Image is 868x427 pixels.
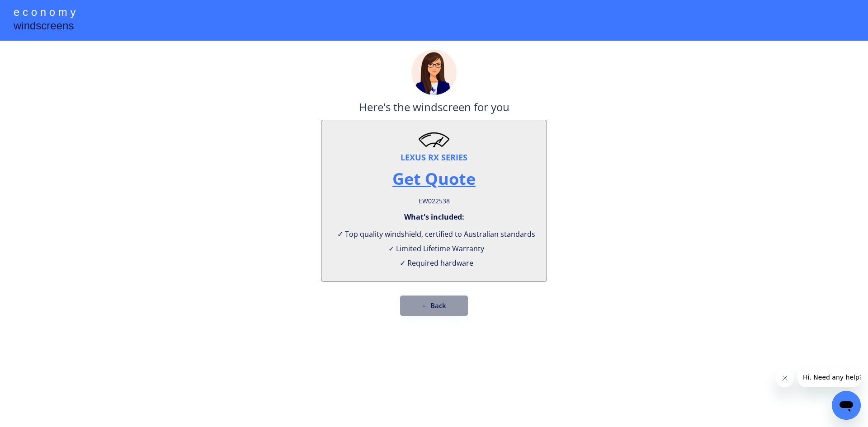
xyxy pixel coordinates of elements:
[14,18,74,36] div: windscreens
[392,168,476,190] a: Get Quote
[419,195,450,207] div: EW022538
[411,50,457,95] img: madeline.png
[359,99,509,120] div: Here's the windscreen for you
[401,152,467,163] div: LEXUS RX SERIES
[797,367,861,387] iframe: Message from company
[418,131,450,147] img: windscreen2.png
[404,212,464,222] div: What's included:
[5,6,65,14] span: Hi. Need any help?
[400,296,468,316] button: ← Back
[776,369,794,387] iframe: Close message
[832,391,861,420] iframe: Button to launch messaging window
[14,5,75,22] div: e c o n o m y
[333,227,535,270] div: ✓ Top quality windshield, certified to Australian standards ✓ Limited Lifetime Warranty ✓ Require...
